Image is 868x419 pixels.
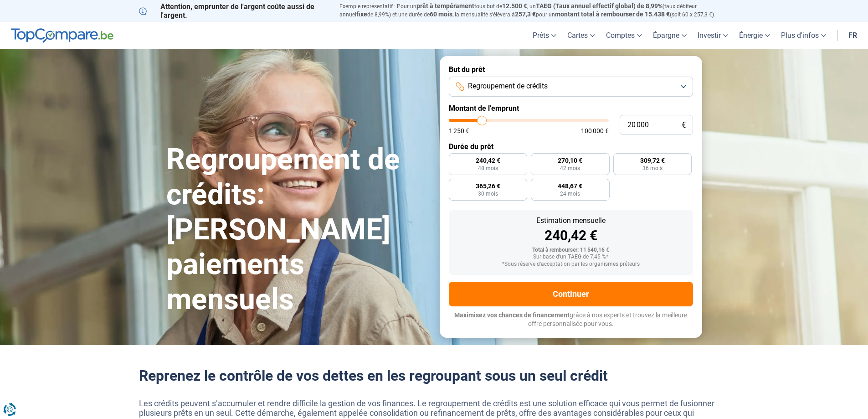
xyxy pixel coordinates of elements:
[560,166,580,171] span: 42 mois
[449,311,693,329] p: grâce à nos experts et trouvez la meilleure offre personnalisée pour vous.
[601,22,647,49] a: Comptes
[776,22,832,49] a: Plus d'infos
[456,261,686,268] div: *Sous réserve d'acceptation par les organismes prêteurs
[456,217,686,224] div: Estimation mensuelle
[430,10,452,18] span: 60 mois
[356,10,367,18] span: fixe
[558,157,582,164] span: 270,10 €
[527,22,562,49] a: Prêts
[682,121,686,129] span: €
[139,367,729,384] h2: Reprenez le contrôle de vos dettes en les regroupant sous un seul crédit
[454,311,570,319] span: Maximisez vos chances de financement
[339,2,729,19] p: Exemple représentatif : Pour un tous but de , un (taux débiteur annuel de 8,99%) et une durée de ...
[555,10,670,18] span: montant total à rembourser de 15.438 €
[515,10,536,18] span: 257,3 €
[536,2,663,10] span: TAEG (Taux annuel effectif global) de 8,99%
[581,128,609,134] span: 100 000 €
[449,142,693,151] label: Durée du prêt
[456,254,686,260] div: Sur base d'un TAEG de 7,45 %*
[478,191,498,197] span: 30 mois
[558,183,582,189] span: 448,67 €
[11,28,113,43] img: TopCompare
[416,2,474,10] span: prêt à tempérament
[562,22,601,49] a: Cartes
[456,229,686,243] div: 240,42 €
[476,157,500,164] span: 240,42 €
[843,22,863,49] a: fr
[642,166,663,171] span: 36 mois
[456,247,686,253] div: Total à rembourser: 11 540,16 €
[502,2,527,10] span: 12.500 €
[449,128,469,134] span: 1 250 €
[478,166,498,171] span: 48 mois
[560,191,580,197] span: 24 mois
[139,2,329,20] p: Attention, emprunter de l'argent coûte aussi de l'argent.
[476,183,500,189] span: 365,26 €
[647,22,692,49] a: Épargne
[449,104,693,113] label: Montant de l'emprunt
[166,142,429,317] h1: Regroupement de crédits: [PERSON_NAME] paiements mensuels
[449,77,693,97] button: Regroupement de crédits
[734,22,776,49] a: Énergie
[449,65,693,74] label: But du prêt
[692,22,734,49] a: Investir
[468,81,548,91] span: Regroupement de crédits
[449,282,693,306] button: Continuer
[640,157,665,164] span: 309,72 €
